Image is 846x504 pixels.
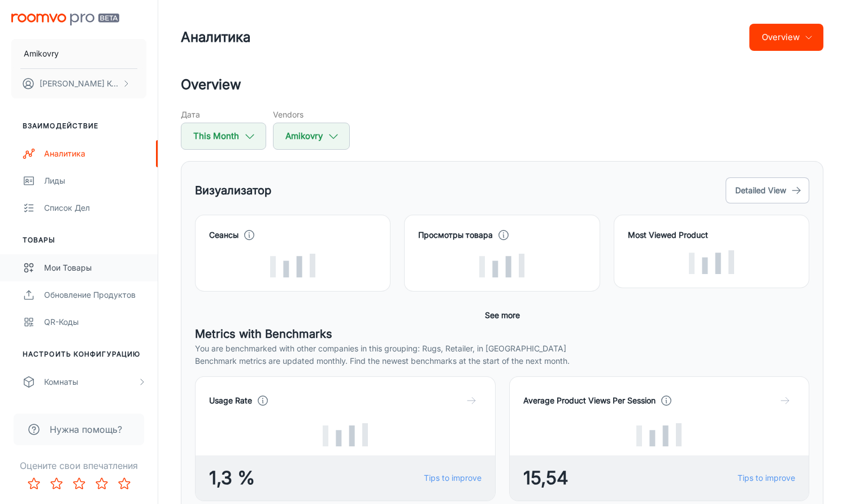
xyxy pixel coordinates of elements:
h4: Просмотры товара [418,229,493,241]
a: Tips to improve [737,472,795,484]
p: Оцените свои впечатления [9,459,149,472]
img: Loading [636,423,682,447]
h5: Визуализатор [195,182,271,199]
div: Список дел [44,202,146,214]
div: Комнаты [44,376,137,388]
button: Rate 3 star [68,472,90,495]
button: Rate 4 star [90,472,113,495]
button: Detailed View [726,177,809,203]
button: This Month [181,123,266,150]
button: [PERSON_NAME] Контент-менеджер [11,69,146,98]
img: Loading [270,254,315,277]
h4: Average Product Views Per Session [523,394,656,407]
span: 15,54 [523,464,569,492]
p: Benchmark metrics are updated monthly. Find the newest benchmarks at the start of the next month. [195,355,809,367]
img: Loading [689,250,734,274]
button: Overview [749,24,823,51]
span: Нужна помощь? [50,423,122,436]
a: Tips to improve [424,472,481,484]
button: Rate 2 star [45,472,68,495]
span: 1,3 % [209,464,255,492]
h2: Overview [181,75,823,95]
div: Мои товары [44,262,146,274]
img: Loading [479,254,524,277]
div: Аналитика [44,147,146,160]
p: You are benchmarked with other companies in this grouping: Rugs, Retailer, in [GEOGRAPHIC_DATA] [195,342,809,355]
button: Amikovry [273,123,350,150]
div: Лиды [44,175,146,187]
img: Loading [323,423,368,447]
div: Обновление продуктов [44,289,146,301]
button: Rate 1 star [23,472,45,495]
img: Roomvo PRO Beta [11,14,119,25]
button: Rate 5 star [113,472,136,495]
h4: Сеансы [209,229,238,241]
p: Amikovry [24,47,59,60]
h4: Usage Rate [209,394,252,407]
p: [PERSON_NAME] Контент-менеджер [40,77,119,90]
h4: Most Viewed Product [628,229,795,241]
h5: Дата [181,108,266,120]
h5: Metrics with Benchmarks [195,325,809,342]
h5: Vendors [273,108,350,120]
h1: Аналитика [181,27,250,47]
div: QR-коды [44,316,146,328]
button: Amikovry [11,39,146,68]
button: See more [480,305,524,325]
